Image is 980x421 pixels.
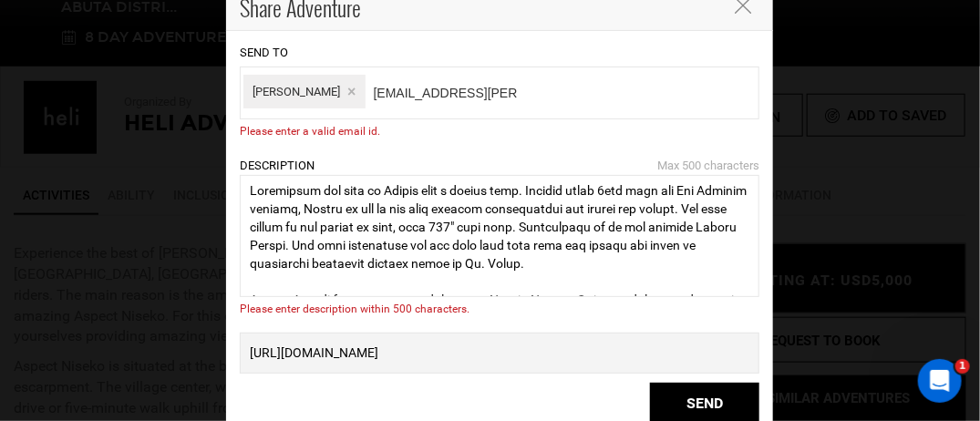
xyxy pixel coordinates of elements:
div: Max 500 characters [657,158,759,175]
div: Description [240,158,315,175]
span: [PERSON_NAME] [253,85,340,98]
div: Send to [240,45,288,62]
span: 1 [955,359,970,374]
a: × [347,84,356,99]
iframe: Intercom live chat [918,359,962,403]
span: Please enter description within 500 characters. [240,302,759,317]
span: Please enter a valid email id. [240,124,759,139]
